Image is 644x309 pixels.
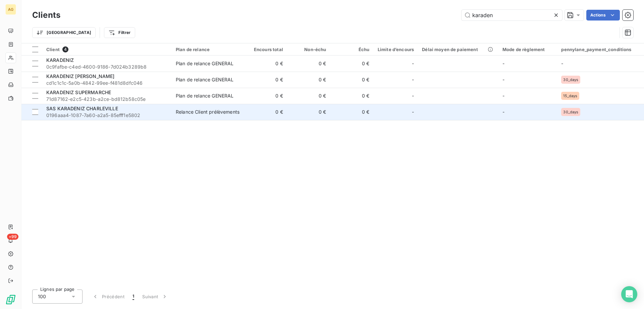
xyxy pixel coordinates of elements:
[176,109,239,115] div: Relance Client prélèvements
[502,93,504,99] span: -
[248,47,283,52] div: Encours total
[412,92,414,99] span: -
[561,47,640,52] div: pennylane_payment_conditions
[563,110,578,114] span: 30_days
[621,286,637,302] div: Open Intercom Messenger
[46,112,168,119] span: 0196aaa4-1087-7a60-a2a5-85efff1e5802
[422,47,494,52] div: Délai moyen de paiement
[330,88,373,104] td: 0 €
[287,104,330,120] td: 0 €
[462,10,562,21] input: Rechercher
[5,294,16,305] img: Logo LeanPay
[244,55,287,72] td: 0 €
[377,47,414,52] div: Limite d’encours
[46,106,118,111] span: SAS KARADENIZ CHARLEVILLE
[244,72,287,88] td: 0 €
[128,289,138,304] button: 1
[46,57,74,63] span: KARADENIZ
[176,92,233,99] div: Plan de relance GENERAL
[5,4,16,15] div: AG
[502,77,504,82] span: -
[563,94,577,98] span: 15_days
[287,88,330,104] td: 0 €
[563,78,578,82] span: 30_days
[586,10,620,21] button: Actions
[46,73,114,79] span: KARADENIZ [PERSON_NAME]
[88,289,128,304] button: Précédent
[330,55,373,72] td: 0 €
[104,27,135,38] button: Filtrer
[334,47,369,52] div: Échu
[287,72,330,88] td: 0 €
[244,88,287,104] td: 0 €
[46,89,111,95] span: KARADENIZ SUPERMARCHE
[412,76,414,83] span: -
[176,76,233,83] div: Plan de relance GENERAL
[46,96,168,103] span: 71d87162-e2c5-423b-a2ce-bd812b58c05e
[176,47,240,52] div: Plan de relance
[32,27,96,38] button: [GEOGRAPHIC_DATA]
[561,61,563,66] span: -
[138,289,172,304] button: Suivant
[412,60,414,67] span: -
[46,80,168,86] span: cd1c1c1c-5a0b-4842-99ee-f481d8dfc046
[244,104,287,120] td: 0 €
[176,60,233,67] div: Plan de relance GENERAL
[287,55,330,72] td: 0 €
[38,293,46,300] span: 100
[502,47,553,52] div: Mode de règlement
[46,47,60,52] span: Client
[62,46,68,52] span: 4
[7,234,18,240] span: +99
[502,109,504,115] span: -
[32,9,60,21] h3: Clients
[330,72,373,88] td: 0 €
[502,61,504,66] span: -
[330,104,373,120] td: 0 €
[291,47,326,52] div: Non-échu
[412,109,414,115] span: -
[132,293,134,300] span: 1
[46,64,168,70] span: 0c9fafbe-c4ed-4600-9186-7d024b3289b8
